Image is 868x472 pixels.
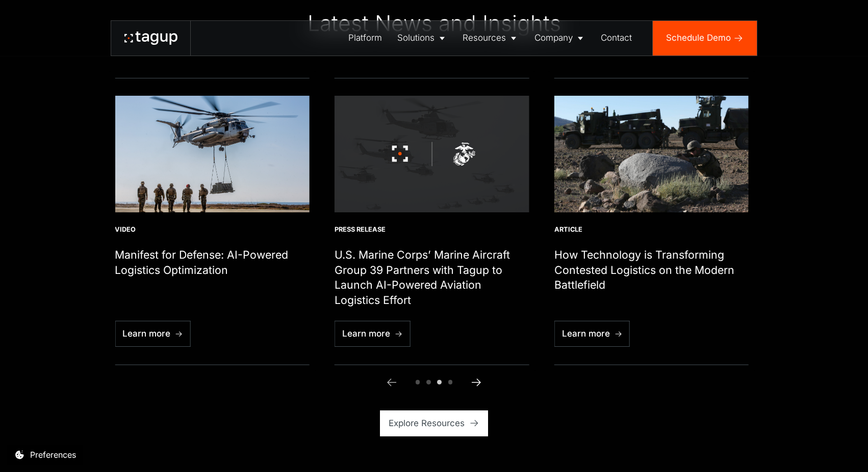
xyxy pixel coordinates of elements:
a: Company [527,21,593,55]
h1: U.S. Marine Corps’ Marine Aircraft Group 39 Partners with Tagup to Launch AI-Powered Aviation Log... [335,247,529,308]
div: Schedule Demo [666,32,731,45]
a: Platform [341,21,390,55]
div: Learn more [562,327,610,341]
div: Company [534,32,573,45]
h1: Manifest for Defense: AI-Powered Logistics Optimization [115,247,309,278]
span: Go to slide 1 [416,380,420,384]
div: 5 / 6 [548,71,755,371]
div: Next Slide [476,382,476,382]
div: Platform [348,32,382,45]
a: Previous slide [381,371,403,393]
div: Explore Resources [389,417,465,430]
a: Solutions [390,21,455,55]
img: U.S. Marine Corps’ Marine Aircraft Group 39 Partners with Tagup to Launch AI-Powered Aviation Log... [335,96,529,212]
a: Explore Resources [380,410,489,436]
div: Previous Slide [392,382,392,382]
span: Go to slide 3 [437,380,442,384]
a: Learn more [554,321,630,347]
span: Go to slide 2 [426,380,431,384]
a: Contact [593,21,640,55]
div: Solutions [397,32,435,45]
h1: How Technology is Transforming Contested Logistics on the Modern Battlefield [554,247,749,293]
a: Learn more [115,321,190,347]
div: Preferences [30,449,76,461]
a: Next slide [466,371,488,393]
div: Resources [463,32,506,45]
a: Schedule Demo [653,21,757,55]
a: Resources [455,21,527,55]
div: Contact [601,32,632,45]
div: Learn more [342,327,390,341]
a: Learn more [335,321,410,347]
div: 4 / 6 [328,71,535,371]
div: Article [554,225,749,234]
div: 3 / 6 [109,71,316,371]
img: U.S. Marine Corps photo by Sgt. Maximiliano Rosas_190728-M-FB282-1040 [554,96,749,212]
div: Learn more [122,327,170,341]
div: Press Release [335,225,529,234]
span: Go to slide 4 [448,380,453,384]
div: Video [115,225,309,234]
